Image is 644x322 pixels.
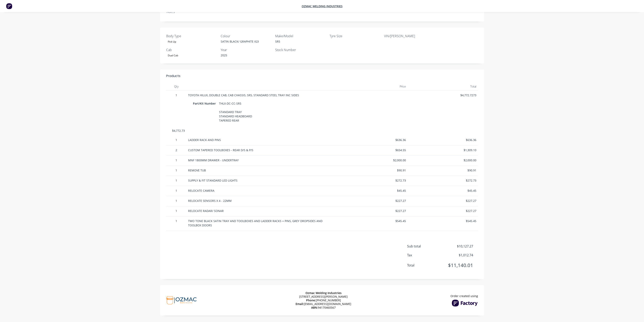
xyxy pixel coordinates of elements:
[409,188,476,193] span: $45.45
[339,188,406,193] span: $45.45
[306,298,316,302] span: Phone:
[221,47,271,52] label: Year
[166,10,478,14] div: Notes
[339,209,406,213] span: $227.27
[188,189,214,193] span: RELOCATE CAMERA
[306,298,341,302] span: [PHONE_NUMBER]
[188,158,239,162] span: MNF 1800MM DRAWER - UNDERTRAY
[409,219,476,223] span: $545.45
[339,138,406,142] span: $636.36
[221,47,271,57] div: 2025
[384,34,435,39] label: VIN/[PERSON_NAME]
[221,34,271,39] label: Colour
[296,302,304,306] span: Email:
[452,300,478,307] img: Factory Logo
[168,158,185,162] span: 1
[409,168,476,172] span: $90.91
[443,244,473,249] span: $10,127.27
[304,302,351,306] a: [EMAIL_ADDRESS][DOMAIN_NAME]
[339,148,406,152] span: $654.55
[409,209,476,213] span: $227.27
[168,188,185,193] span: 1
[275,34,326,39] label: Make/Model
[188,209,224,213] span: RELOCATE RADAR/ SONAR
[443,262,473,269] span: $11,140.01
[166,82,186,91] div: Qty
[168,128,185,133] span: $4,772.73
[166,39,178,44] div: Pick Up
[443,253,473,258] span: $1,012.74
[311,306,318,309] span: ABN:
[409,138,476,142] span: $636.36
[217,101,254,123] div: THLX-DC-CC-SR5 STANDARD TRAY STANDARD HEADBOARD TAPERED REAR
[311,306,336,309] span: 94170460567
[302,4,343,8] a: Ozmac Welding Industries
[409,199,476,203] span: $227.27
[409,178,476,183] span: $272.73
[221,34,271,44] div: SATIN BLACK/ GRAPHITE IG3
[168,168,185,172] span: 1
[168,148,185,152] span: 2
[168,219,185,223] span: 1
[339,168,406,172] span: $90.91
[409,148,476,152] span: $1,309.10
[407,263,443,268] span: Total
[188,138,221,142] span: LADDER RACK AND PINS
[339,178,406,183] span: $272.73
[299,295,348,298] span: [STREET_ADDRESS][PERSON_NAME]
[339,219,406,223] span: $545.45
[188,168,206,172] span: REMOVE TUB
[168,199,185,203] span: 1
[168,93,185,97] span: 1
[166,74,180,78] div: Products
[409,93,476,97] span: $4,772.7273
[166,288,197,312] img: Company Logo
[407,244,443,249] span: Sub total
[166,53,180,58] div: Dual Cab
[188,199,232,203] span: RELOCATE SENSORS X 4 - 22MM
[306,291,342,295] span: Ozmac Welding Industries
[275,34,326,44] div: SR5
[168,178,185,183] span: 1
[408,82,478,91] div: Total
[168,209,185,213] span: 1
[450,294,478,298] span: Order created using
[188,93,299,97] span: TOYOTA HILUX, DOUBLE CAB, CAB CHASSIS, SR5, STANDARD STEEL TRAY INC SIDES
[166,47,217,52] label: Cab
[339,158,406,162] span: $2,000.00
[275,47,326,52] label: Stock Number
[6,3,12,9] img: Factory
[330,34,380,39] label: Tyre Size
[407,253,443,258] span: Tax
[337,82,408,91] div: Price
[193,101,217,106] div: Part/Kit Number
[188,179,237,182] span: SUPPLY & FIT STANDARD LED LIGHTS
[409,158,476,162] span: $2,000.00
[339,199,406,203] span: $227.27
[168,138,185,142] span: 1
[188,148,253,152] span: CUSTOM TAPERED TOOLBOXES - REAR D/S & P/S
[166,34,217,39] label: Body Type
[188,219,323,227] span: TWO TONE BLACK SATIN TRAY AND TOOLBOXES AND LADDER RACKS + PINS, GREY DROPSIDES AND TOOLBOX DOORS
